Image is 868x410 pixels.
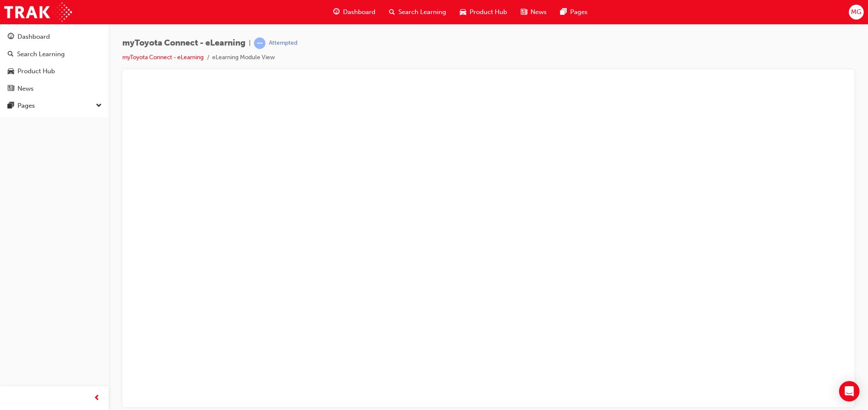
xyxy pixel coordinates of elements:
span: Pages [570,7,588,17]
a: myToyota Connect - eLearning [122,54,204,61]
span: News [531,7,547,17]
span: Search Learning [398,7,446,17]
span: guage-icon [8,33,14,41]
span: car-icon [460,7,466,17]
a: car-iconProduct Hub [453,3,514,21]
div: Attempted [269,39,297,47]
span: Dashboard [343,7,375,17]
a: news-iconNews [514,3,554,21]
span: search-icon [389,7,395,17]
span: MG [851,7,861,17]
a: search-iconSearch Learning [382,3,453,21]
span: search-icon [8,51,14,58]
a: News [3,81,105,97]
button: Pages [3,98,105,114]
span: prev-icon [94,393,100,404]
span: Product Hub [470,7,507,17]
span: myToyota Connect - eLearning [122,38,245,48]
a: Search Learning [3,46,105,62]
div: Open Intercom Messenger [839,381,859,401]
span: news-icon [8,85,14,93]
div: News [17,84,34,94]
button: DashboardSearch LearningProduct HubNews [3,27,105,98]
a: Dashboard [3,29,105,45]
span: pages-icon [8,102,14,110]
span: car-icon [8,68,14,75]
a: guage-iconDashboard [326,3,382,21]
span: pages-icon [560,7,567,17]
span: news-icon [521,7,527,17]
div: Dashboard [17,32,50,42]
span: guage-icon [333,7,340,17]
img: Trak [4,3,72,22]
li: eLearning Module View [212,53,275,63]
a: Product Hub [3,63,105,79]
div: Product Hub [17,66,55,76]
span: | [249,38,251,48]
div: Pages [17,101,35,111]
button: MG [849,5,864,20]
span: learningRecordVerb_ATTEMPT-icon [254,37,265,49]
div: Search Learning [17,49,65,59]
span: down-icon [96,100,102,112]
a: pages-iconPages [554,3,594,21]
